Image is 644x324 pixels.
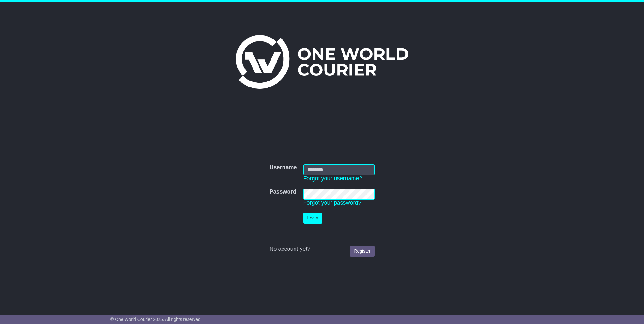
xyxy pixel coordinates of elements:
[303,213,322,224] button: Login
[236,35,408,89] img: One World
[303,200,361,206] a: Forgot your password?
[110,317,202,322] span: © One World Courier 2025. All rights reserved.
[269,164,297,171] label: Username
[269,189,296,195] label: Password
[269,246,374,253] div: No account yet?
[303,175,362,182] a: Forgot your username?
[350,246,374,257] a: Register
